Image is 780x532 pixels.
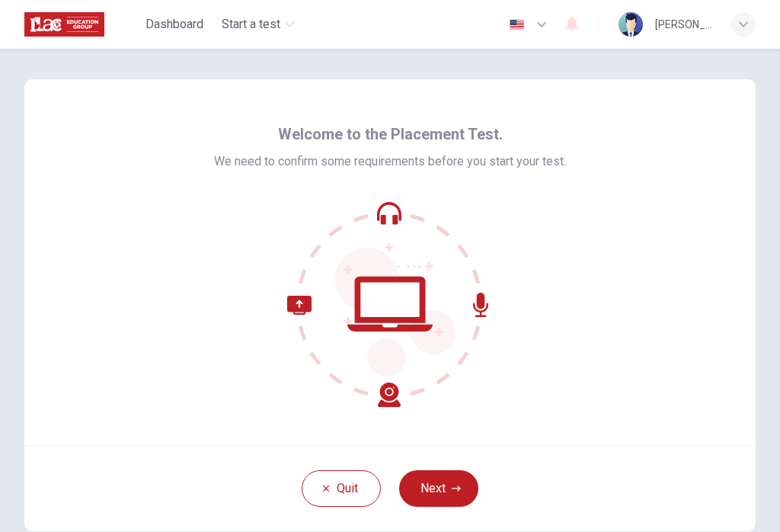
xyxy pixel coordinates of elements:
div: [PERSON_NAME] [655,15,713,34]
span: Welcome to the Placement Test. [278,122,503,146]
button: Start a test [216,11,300,38]
a: ILAC logo [24,9,139,40]
img: en [507,19,526,30]
span: We need to confirm some requirements before you start your test. [214,152,566,171]
img: Profile picture [619,12,643,37]
img: ILAC logo [24,9,104,40]
span: Start a test [222,15,280,34]
button: Dashboard [139,11,209,38]
button: Quit [302,470,381,507]
button: Next [399,470,478,507]
span: Dashboard [145,15,203,34]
